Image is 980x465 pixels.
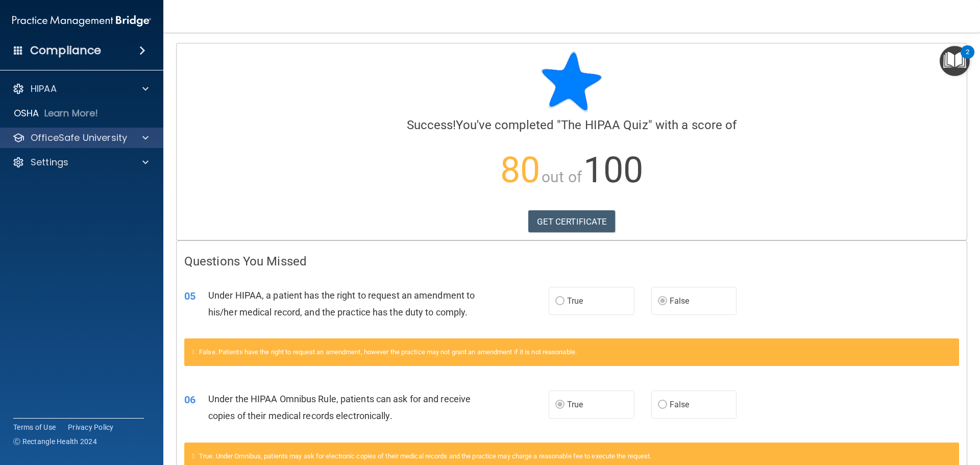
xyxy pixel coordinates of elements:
a: Privacy Policy [68,422,114,432]
span: Ⓒ Rectangle Health 2024 [13,436,97,447]
input: True [555,401,565,409]
input: False [658,401,667,409]
a: HIPAA [12,83,149,95]
button: Open Resource Center, 2 new notifications [940,46,970,76]
h4: Questions You Missed [184,255,959,268]
div: 2 [966,52,969,65]
span: True [567,400,583,409]
span: Under the HIPAA Omnibus Rule, patients can ask for and receive copies of their medical records el... [208,394,471,421]
span: Under HIPAA, a patient has the right to request an amendment to his/her medical record, and the p... [208,290,475,317]
span: 100 [583,149,643,191]
a: Terms of Use [13,422,56,432]
input: False [658,298,667,305]
a: GET CERTIFICATE [528,210,616,233]
a: OfficeSafe University [12,132,149,144]
span: 05 [184,290,195,302]
h4: Compliance [30,43,101,58]
p: OSHA [14,107,39,119]
span: The HIPAA Quiz [561,118,648,132]
span: 80 [500,149,540,191]
span: 06 [184,394,195,406]
span: out of [542,168,582,186]
h4: You've completed " " with a score of [184,118,959,132]
span: True [567,296,583,306]
span: True. Under Omnibus, patients may ask for electronic copies of their medical records and the prac... [199,452,651,460]
span: False. Patients have the right to request an amendment, however the practice may not grant an ame... [199,348,577,356]
span: Success! [407,118,456,132]
img: blue-star-rounded.9d042014.png [541,51,602,112]
span: False [670,400,690,409]
span: False [670,296,690,306]
p: HIPAA [31,83,57,95]
p: Learn More! [44,107,99,119]
img: PMB logo [12,11,151,31]
p: OfficeSafe University [31,132,127,144]
a: Settings [12,156,149,168]
input: True [555,298,565,305]
p: Settings [31,156,68,168]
